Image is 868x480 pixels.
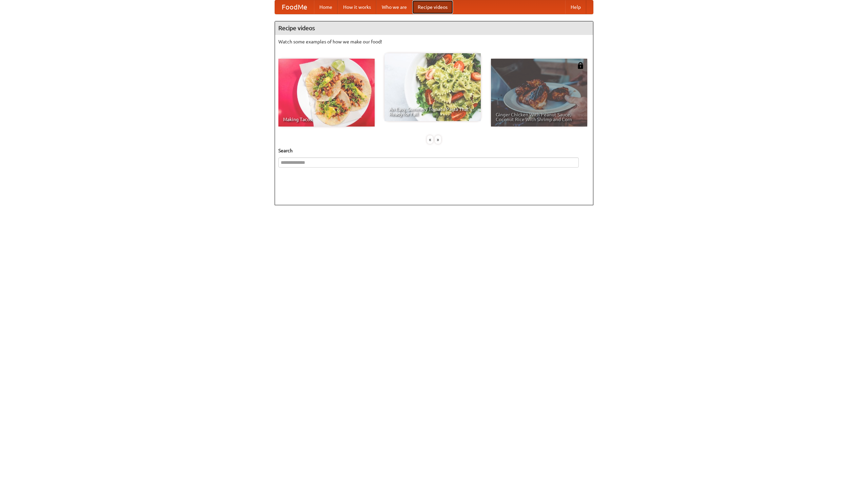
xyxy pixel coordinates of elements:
a: Home [314,0,338,14]
a: How it works [338,0,376,14]
h5: Search [278,147,590,154]
a: Help [565,0,586,14]
span: An Easy, Summery Tomato Pasta That's Ready for Fall [389,107,476,116]
a: Recipe videos [412,0,453,14]
h4: Recipe videos [275,21,593,35]
img: 483408.png [577,62,584,69]
div: » [435,135,441,144]
a: Making Tacos [278,59,375,127]
div: « [427,135,433,144]
a: An Easy, Summery Tomato Pasta That's Ready for Fall [384,53,481,121]
a: FoodMe [275,0,314,14]
p: Watch some examples of how we make our food! [278,38,590,45]
a: Who we are [376,0,412,14]
span: Making Tacos [283,117,370,122]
